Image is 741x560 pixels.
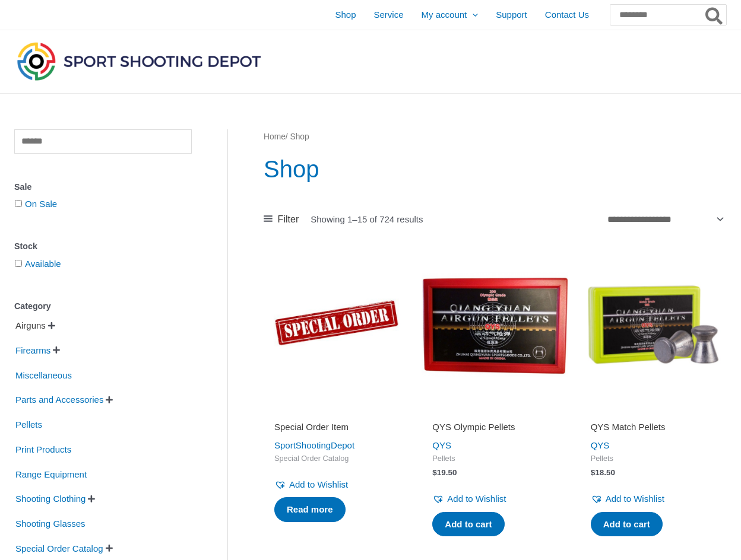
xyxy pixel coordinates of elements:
[591,405,715,419] iframe: Customer reviews powered by Trustpilot
[14,514,87,534] span: Shooting Glasses
[591,468,615,477] bdi: 18.50
[14,316,47,336] span: Airguns
[703,5,726,25] button: Search
[25,199,57,209] a: On Sale
[591,491,664,507] a: Add to Wishlist
[289,479,348,489] span: Add to Wishlist
[264,211,299,228] a: Filter
[432,491,506,507] a: Add to Wishlist
[274,440,354,450] a: SportShootingDepot
[591,440,610,450] a: QYS
[14,539,104,559] span: Special Order Catalog
[591,512,663,537] a: Add to cart: “QYS Match Pellets”
[274,421,399,433] h2: Special Order Item
[274,405,399,419] iframe: Customer reviews powered by Trustpilot
[432,454,557,464] span: Pellets
[53,346,60,354] span: 
[311,215,423,224] p: Showing 1–15 of 724 results
[606,494,664,504] span: Add to Wishlist
[274,497,346,522] a: Read more about “Special Order Item”
[274,421,399,437] a: Special Order Item
[106,544,113,552] span: 
[14,390,104,410] span: Parts and Accessories
[591,421,715,433] h2: QYS Match Pellets
[14,394,104,404] a: Parts and Accessories
[14,468,88,478] a: Range Equipment
[14,179,192,196] div: Sale
[264,132,286,141] a: Home
[14,345,52,355] a: Firearms
[591,421,715,437] a: QYS Match Pellets
[580,252,726,397] img: QYS Match Pellets
[591,454,715,464] span: Pellets
[14,415,43,435] span: Pellets
[432,405,557,419] iframe: Customer reviews powered by Trustpilot
[432,421,557,433] h2: QYS Olympic Pellets
[14,341,52,361] span: Firearms
[25,259,61,269] a: Available
[264,152,726,186] h1: Shop
[14,419,43,429] a: Pellets
[591,468,596,477] span: $
[447,494,506,504] span: Add to Wishlist
[278,211,299,228] span: Filter
[264,129,726,145] nav: Breadcrumb
[603,209,726,229] select: Shop order
[14,39,264,83] img: Sport Shooting Depot
[15,200,22,207] input: On Sale
[14,543,104,553] a: Special Order Catalog
[264,252,410,397] img: Special Order Item
[15,260,22,267] input: Available
[274,476,348,493] a: Add to Wishlist
[14,320,47,330] a: Airguns
[14,238,192,255] div: Stock
[106,396,113,404] span: 
[422,252,568,397] img: QYS Olympic Pellets
[432,440,451,450] a: QYS
[14,489,87,509] span: Shooting Clothing
[432,512,504,537] a: Add to cart: “QYS Olympic Pellets”
[432,468,457,477] bdi: 19.50
[14,298,192,315] div: Category
[432,468,437,477] span: $
[432,421,557,437] a: QYS Olympic Pellets
[48,322,55,330] span: 
[274,454,399,464] span: Special Order Catalog
[88,495,95,503] span: 
[14,444,72,454] a: Print Products
[14,365,73,386] span: Miscellaneous
[14,493,87,503] a: Shooting Clothing
[14,518,87,528] a: Shooting Glasses
[14,440,72,460] span: Print Products
[14,464,88,485] span: Range Equipment
[14,369,73,379] a: Miscellaneous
